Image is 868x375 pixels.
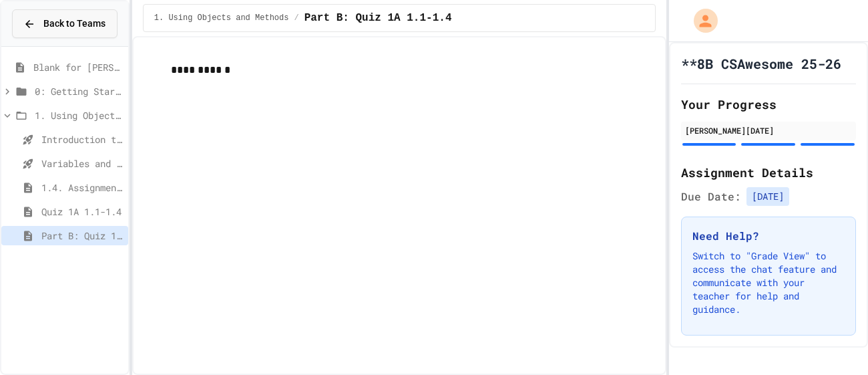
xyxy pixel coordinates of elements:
[33,60,123,74] span: Blank for [PERSON_NAME]-dont break it
[681,54,841,73] h1: **8B CSAwesome 25-26
[41,229,123,243] span: Part B: Quiz 1A 1.1-1.4
[154,13,289,23] span: 1. Using Objects and Methods
[41,205,123,219] span: Quiz 1A 1.1-1.4
[43,17,105,31] span: Back to Teams
[35,108,123,122] span: 1. Using Objects and Methods
[41,156,123,170] span: Variables and Data Types - Quiz
[680,5,721,36] div: My Account
[35,84,123,98] span: 0: Getting Started
[681,189,741,205] span: Due Date:
[692,249,845,316] p: Switch to "Grade View" to access the chat feature and communicate with your teacher for help and ...
[746,187,789,206] span: [DATE]
[692,228,845,244] h3: Need Help?
[294,13,298,23] span: /
[685,124,852,136] div: [PERSON_NAME][DATE]
[681,163,856,182] h2: Assignment Details
[681,95,856,114] h2: Your Progress
[12,9,118,38] button: Back to Teams
[41,132,123,146] span: Introduction to Algorithms, Programming, and Compilers
[304,10,452,26] span: Part B: Quiz 1A 1.1-1.4
[41,180,123,195] span: 1.4. Assignment and Input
